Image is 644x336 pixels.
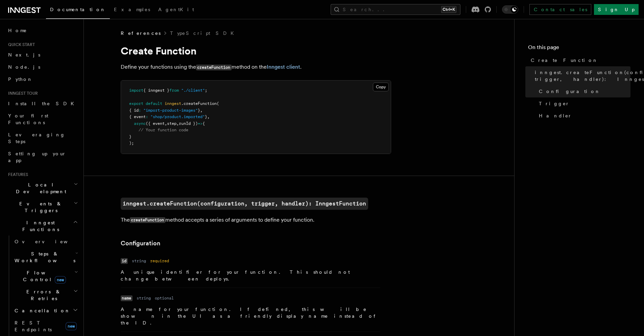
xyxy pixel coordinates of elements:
span: ); [129,141,134,145]
span: Steps & Workflows [12,250,75,264]
span: import [129,88,143,93]
a: Your first Functions [5,110,79,129]
button: Copy [373,83,389,91]
span: { inngest } [143,88,169,93]
a: Setting up your app [5,148,79,166]
span: REST Endpoints [15,320,52,332]
button: Steps & Workflows [12,248,79,267]
span: : [146,114,148,119]
span: , [165,121,167,126]
span: AgentKit [158,7,194,12]
span: , [207,114,210,119]
span: Documentation [50,7,106,12]
kbd: Ctrl+K [441,6,456,13]
span: export [129,101,143,106]
span: } [205,114,207,119]
span: Trigger [539,100,570,107]
code: id [121,258,128,264]
button: Search...Ctrl+K [331,4,460,15]
a: Configuration [536,85,630,97]
span: Inngest Functions [5,219,73,233]
span: "./client" [181,88,205,93]
span: Events & Triggers [5,200,74,214]
span: Inngest tour [5,91,38,96]
p: The method accepts a series of arguments to define your function. [121,215,391,225]
h4: On this page [528,43,630,54]
span: async [134,121,146,126]
span: Features [5,172,28,177]
span: Configuration [539,88,600,95]
a: Configuration [121,239,160,248]
button: Cancellation [12,305,79,317]
a: Home [5,24,79,37]
span: new [55,276,66,284]
code: createFunction [130,217,165,223]
span: "shop/product.imported" [150,114,205,119]
span: Local Development [5,181,74,195]
dd: string [132,258,146,264]
span: ; [205,88,207,93]
span: { event [129,114,146,119]
span: Handler [539,112,572,119]
p: A unique identifier for your function. This should not change between deploys. [121,269,380,282]
span: , [176,121,179,126]
span: => [198,121,202,126]
span: Errors & Retries [12,288,73,302]
button: Local Development [5,179,79,198]
a: Contact sales [529,4,591,15]
span: from [169,88,179,93]
span: Create Function [531,57,598,64]
code: inngest.createFunction(configuration, trigger, handler): InngestFunction [121,198,368,210]
span: default [146,101,162,106]
dd: required [150,258,169,264]
span: Home [8,27,27,34]
a: Create Function [528,54,630,66]
span: : [139,108,141,113]
span: } [129,134,132,139]
a: Trigger [536,97,630,110]
span: Your first Functions [8,113,48,125]
a: Documentation [46,2,110,19]
span: } [198,108,200,113]
button: Errors & Retries [12,286,79,305]
p: A name for your function. If defined, this will be shown in the UI as a friendly display name ins... [121,306,380,326]
code: createFunction [196,65,232,70]
a: Install the SDK [5,97,79,110]
span: ({ event [146,121,165,126]
a: inngest.createFunction(configuration, trigger, handler): InngestFunction [532,66,630,85]
span: Flow Control [12,269,74,283]
span: runId }) [179,121,198,126]
span: Cancellation [12,307,70,314]
span: "import-product-images" [143,108,198,113]
span: Quick start [5,42,35,47]
span: step [167,121,176,126]
a: Inngest client [267,64,300,70]
a: Leveraging Steps [5,129,79,148]
p: Define your functions using the method on the . [121,62,391,72]
button: Toggle dark mode [502,5,518,14]
span: ( [217,101,219,106]
span: Overview [15,239,84,244]
a: REST Endpointsnew [12,317,79,336]
span: // Your function code [139,128,188,132]
button: Flow Controlnew [12,267,79,286]
a: Overview [12,236,79,248]
a: Next.js [5,49,79,61]
a: AgentKit [154,2,198,18]
span: { id [129,108,139,113]
a: Python [5,73,79,85]
span: { [202,121,205,126]
dd: string [137,295,151,301]
span: Python [8,76,33,82]
dd: optional [155,295,174,301]
code: name [121,295,133,301]
button: Inngest Functions [5,217,79,236]
span: Node.js [8,64,40,70]
span: Examples [114,7,150,12]
a: Node.js [5,61,79,73]
span: Leveraging Steps [8,132,65,144]
span: inngest [165,101,181,106]
a: Handler [536,110,630,122]
a: Sign Up [594,4,639,15]
h1: Create Function [121,45,391,57]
